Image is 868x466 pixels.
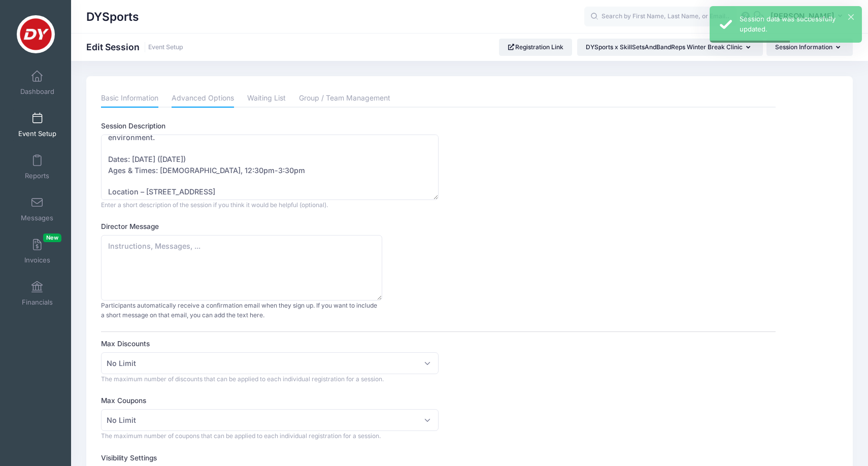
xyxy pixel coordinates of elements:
[101,121,438,131] label: Session Description
[101,302,377,319] span: Participants automatically receive a confirmation email when they sign up. If you want to include...
[499,39,573,56] a: Registration Link
[86,42,183,52] h1: Edit Session
[13,191,61,227] a: Messages
[86,5,139,28] h1: DYSports
[25,172,49,180] span: Reports
[577,39,763,56] button: DYSports x SkillSetsAndBandReps Winter Break Clinic
[101,221,438,231] label: Director Message
[24,256,50,264] span: Invoices
[22,298,53,307] span: Financials
[101,395,438,406] label: Max Coupons
[13,65,61,101] a: Dashboard
[107,415,136,425] span: No Limit
[101,453,438,463] label: Visibility Settings
[299,89,390,108] a: Group / Team Management
[21,214,53,222] span: Messages
[43,234,61,242] span: New
[101,201,328,209] span: Enter a short description of the session if you think it would be helpful (optional).
[101,432,381,440] span: The maximum number of coupons that can be applied to each individual registration for a session.
[101,339,438,349] label: Max Discounts
[101,89,158,108] a: Basic Information
[13,107,61,143] a: Event Setup
[740,14,854,34] div: Session data was successfully updated.
[764,5,853,28] button: [PERSON_NAME]
[247,89,286,108] a: Waiting List
[20,87,54,96] span: Dashboard
[107,358,136,369] span: No Limit
[148,44,183,51] a: Event Setup
[766,39,853,56] button: Session Information
[848,14,854,20] button: ×
[101,375,384,383] span: The maximum number of discounts that can be applied to each individual registration for a session.
[584,7,737,27] input: Search by First Name, Last Name, or Email...
[13,234,61,269] a: InvoicesNew
[172,89,234,108] a: Advanced Options
[13,276,61,311] a: Financials
[101,352,438,374] span: No Limit
[18,129,56,138] span: Event Setup
[13,149,61,185] a: Reports
[17,15,55,53] img: DYSports
[101,135,438,200] textarea: Take your game to the next level with DYSports and SkillSetsAndBandReps at our [DATE] clinic! Des...
[586,43,743,51] span: DYSports x SkillSetsAndBandReps Winter Break Clinic
[101,409,438,431] span: No Limit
